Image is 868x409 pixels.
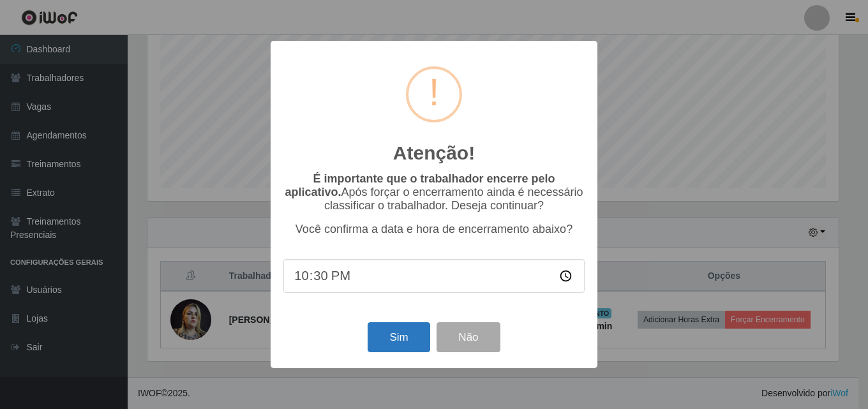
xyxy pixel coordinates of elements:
[437,322,500,352] button: Não
[283,172,585,212] p: Após forçar o encerramento ainda é necessário classificar o trabalhador. Deseja continuar?
[283,223,585,236] p: Você confirma a data e hora de encerramento abaixo?
[368,322,430,352] button: Sim
[393,142,475,165] h2: Atenção!
[285,172,555,198] b: É importante que o trabalhador encerre pelo aplicativo.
